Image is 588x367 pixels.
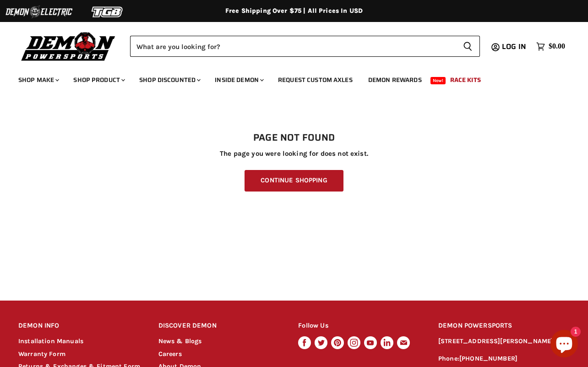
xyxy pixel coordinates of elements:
[5,3,73,21] img: Demon Electric Logo 2
[271,71,359,89] a: Request Custom Axles
[11,71,65,89] a: Shop Make
[298,315,421,337] h2: Follow Us
[73,3,142,21] img: TGB Logo 2
[502,41,526,52] span: Log in
[18,337,83,345] a: Installation Manuals
[66,71,131,89] a: Shop Product
[548,330,581,360] inbox-online-store-chat: Shopify online store chat
[18,132,570,143] h1: Page not found
[208,71,269,89] a: Inside Demon
[498,43,532,51] a: Log in
[430,77,446,84] span: New!
[549,42,565,51] span: $0.00
[438,336,570,347] p: [STREET_ADDRESS][PERSON_NAME]
[438,315,570,337] h2: DEMON POWERSPORTS
[18,315,141,337] h2: DEMON INFO
[443,71,488,89] a: Race Kits
[158,337,202,345] a: News & Blogs
[158,315,281,337] h2: DISCOVER DEMON
[532,40,570,53] a: $0.00
[11,67,563,89] ul: Main menu
[130,36,480,57] form: Product
[245,170,343,192] a: Continue Shopping
[158,350,182,358] a: Careers
[132,71,206,89] a: Shop Discounted
[438,354,570,364] p: Phone:
[456,36,480,57] button: Search
[18,30,119,62] img: Demon Powersports
[18,150,570,158] p: The page you were looking for does not exist.
[18,350,65,358] a: Warranty Form
[130,36,456,57] input: Search
[459,355,517,362] a: [PHONE_NUMBER]
[361,71,429,89] a: Demon Rewards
